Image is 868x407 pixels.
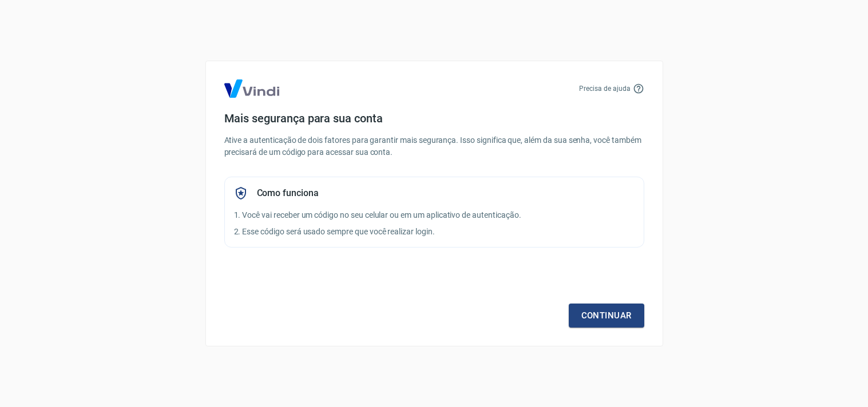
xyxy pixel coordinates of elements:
[234,209,635,221] p: 1. Você vai receber um código no seu celular ou em um aplicativo de autenticação.
[234,226,635,238] p: 2. Esse código será usado sempre que você realizar login.
[579,83,630,94] p: Precisa de ajuda
[257,187,319,199] h5: Como funciona
[224,134,644,158] p: Ative a autenticação de dois fatores para garantir mais segurança. Isso significa que, além da su...
[569,304,644,328] a: Continuar
[224,79,279,98] img: Logo Vind
[224,111,644,125] h4: Mais segurança para sua conta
